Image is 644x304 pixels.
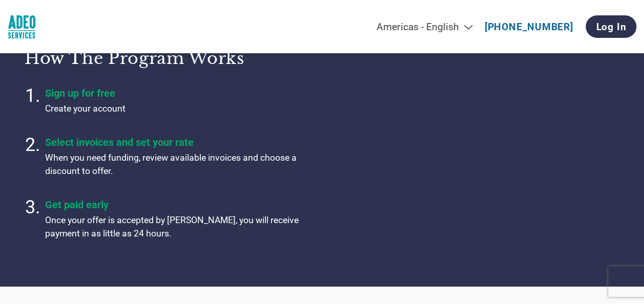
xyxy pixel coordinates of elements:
h3: How the program works [25,48,309,69]
h4: Get paid early [45,199,301,211]
img: Adeo [8,13,36,41]
h4: Sign up for free [45,87,301,99]
p: When you need funding, review available invoices and choose a discount to offer. [45,151,301,178]
p: Once your offer is accepted by [PERSON_NAME], you will receive payment in as little as 24 hours. [45,213,301,241]
h4: Select invoices and set your rate [45,136,301,148]
a: Log In [586,15,636,38]
a: [PHONE_NUMBER] [485,21,573,33]
p: Create your account [45,102,301,115]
